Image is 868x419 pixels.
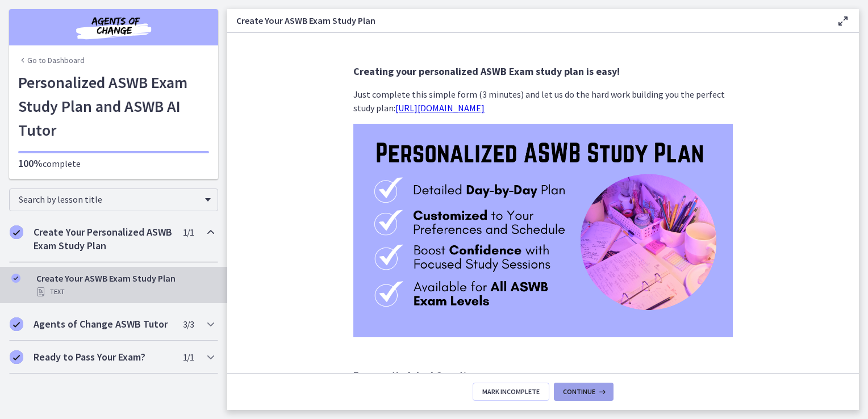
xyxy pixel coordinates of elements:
[10,317,23,331] i: Completed
[18,55,85,66] a: Go to Dashboard
[473,383,549,401] button: Mark Incomplete
[236,14,818,27] h3: Create Your ASWB Exam Study Plan
[9,188,218,211] div: Search by lesson title
[18,70,209,142] h1: Personalized ASWB Exam Study Plan and ASWB AI Tutor
[183,225,194,239] span: 1 / 1
[554,383,614,401] button: Continue
[353,124,733,337] img: Personalized_ASWB_Plan_.png
[34,225,172,253] h2: Create Your Personalized ASWB Exam Study Plan
[18,157,209,170] p: complete
[10,225,23,239] i: Completed
[36,285,214,299] div: Text
[19,194,199,205] span: Search by lesson title
[395,102,485,114] a: [URL][DOMAIN_NAME]
[563,387,595,396] span: Continue
[353,65,620,78] span: Creating your personalized ASWB Exam study plan is easy!
[353,87,733,115] p: Just complete this simple form (3 minutes) and let us do the hard work building you the perfect s...
[34,350,172,364] h2: Ready to Pass Your Exam?
[482,387,540,396] span: Mark Incomplete
[18,157,43,170] span: 100%
[183,317,194,331] span: 3 / 3
[36,271,214,299] div: Create Your ASWB Exam Study Plan
[353,369,482,382] span: Frequently Asked Questions
[183,350,194,364] span: 1 / 1
[34,317,172,331] h2: Agents of Change ASWB Tutor
[45,14,182,41] img: Agents of Change
[10,350,23,364] i: Completed
[11,274,20,283] i: Completed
